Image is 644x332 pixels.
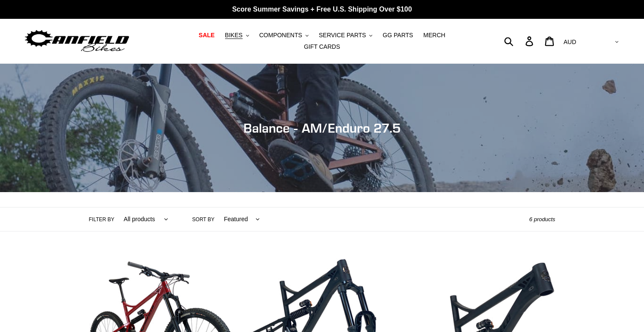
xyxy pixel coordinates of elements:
span: SALE [199,32,214,39]
button: COMPONENTS [255,30,313,41]
input: Search [509,32,531,50]
button: SERVICE PARTS [315,30,377,41]
span: 6 products [529,216,555,222]
label: Sort by [192,216,214,223]
span: SERVICE PARTS [319,32,366,39]
a: GG PARTS [378,30,417,41]
label: Filter by [89,216,115,223]
span: COMPONENTS [259,32,302,39]
a: SALE [194,30,219,41]
img: Canfield Bikes [24,28,131,55]
span: MERCH [423,32,445,39]
a: GIFT CARDS [300,41,344,53]
span: Balance - AM/Enduro 27.5 [243,120,401,136]
a: MERCH [419,30,449,41]
span: BIKES [225,32,243,39]
button: BIKES [221,30,253,41]
span: GG PARTS [383,32,413,39]
span: GIFT CARDS [304,43,340,50]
